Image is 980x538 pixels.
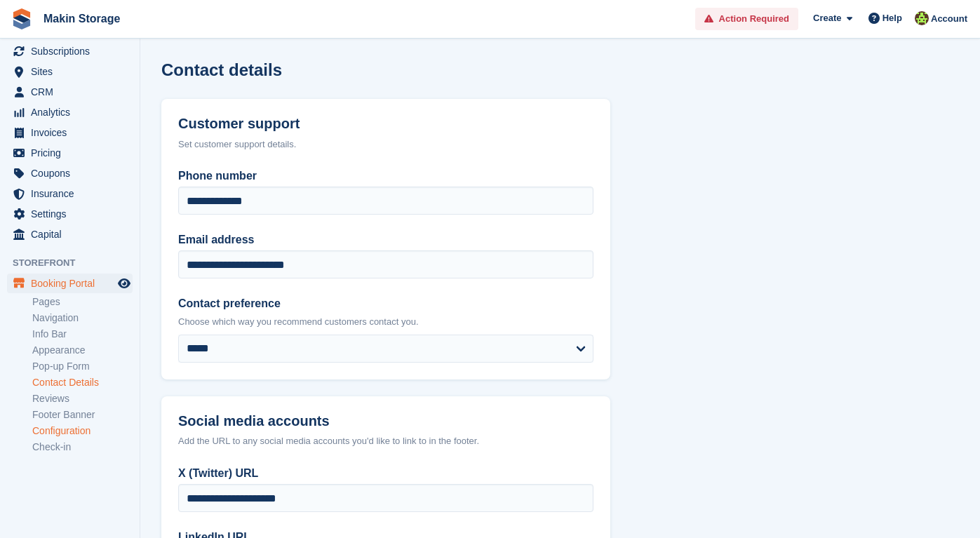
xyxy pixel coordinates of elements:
[695,8,798,31] a: Action Required
[32,344,133,357] a: Appearance
[178,116,593,132] h2: Customer support
[7,224,133,244] a: menu
[7,41,133,61] a: menu
[7,143,133,163] a: menu
[7,163,133,183] a: menu
[31,41,115,61] span: Subscriptions
[32,408,133,422] a: Footer Banner
[32,295,133,309] a: Pages
[719,12,789,26] span: Action Required
[31,123,115,142] span: Invoices
[31,82,115,102] span: CRM
[31,274,115,293] span: Booking Portal
[7,184,133,203] a: menu
[7,102,133,122] a: menu
[31,163,115,183] span: Coupons
[178,231,593,248] label: Email address
[178,413,593,429] h2: Social media accounts
[32,360,133,373] a: Pop-up Form
[32,392,133,405] a: Reviews
[32,376,133,389] a: Contact Details
[882,11,902,25] span: Help
[178,434,593,448] div: Add the URL to any social media accounts you'd like to link to in the footer.
[178,137,593,152] div: Set customer support details.
[161,60,282,79] h1: Contact details
[178,315,593,329] p: Choose which way you recommend customers contact you.
[7,274,133,293] a: menu
[7,62,133,81] a: menu
[32,424,133,438] a: Configuration
[38,7,126,30] a: Makin Storage
[116,275,133,292] a: Preview store
[11,8,32,29] img: stora-icon-8386f47178a22dfd0bd8f6a31ec36ba5ce8667c1dd55bd0f319d3a0aa187defe.svg
[31,143,115,163] span: Pricing
[31,204,115,224] span: Settings
[7,82,133,102] a: menu
[31,62,115,81] span: Sites
[31,224,115,244] span: Capital
[32,441,133,454] a: Check-in
[178,295,593,312] label: Contact preference
[178,465,593,482] label: X (Twitter) URL
[32,328,133,341] a: Info Bar
[7,204,133,224] a: menu
[915,11,929,25] img: Makin Storage Team
[13,256,140,270] span: Storefront
[31,184,115,203] span: Insurance
[813,11,841,25] span: Create
[32,311,133,325] a: Navigation
[31,102,115,122] span: Analytics
[931,12,967,26] span: Account
[178,168,593,184] label: Phone number
[7,123,133,142] a: menu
